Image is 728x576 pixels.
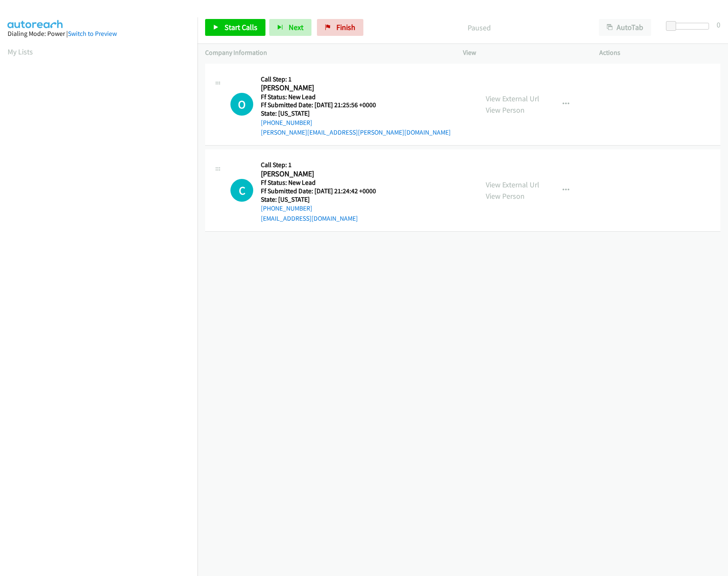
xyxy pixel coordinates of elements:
[230,179,253,202] div: The call is yet to be attempted
[261,109,451,118] h5: State: [US_STATE]
[68,30,117,38] a: Switch to Preview
[8,29,190,39] div: Dialing Mode: Power |
[230,93,253,116] h1: O
[261,75,451,84] h5: Call Step: 1
[261,187,387,195] h5: Ff Submitted Date: [DATE] 21:24:42 +0000
[261,214,358,222] a: [EMAIL_ADDRESS][DOMAIN_NAME]
[230,179,253,202] h1: C
[317,19,363,36] a: Finish
[670,23,709,30] div: Delay between calls (in seconds)
[261,178,387,187] h5: Ff Status: New Lead
[205,48,448,58] p: Company Information
[261,83,387,93] h2: [PERSON_NAME]
[463,48,584,58] p: View
[599,48,720,58] p: Actions
[486,105,525,115] a: View Person
[717,19,720,30] div: 0
[486,191,525,201] a: View Person
[261,93,451,101] h5: Ff Status: New Lead
[599,19,651,36] button: AutoTab
[261,161,387,169] h5: Call Step: 1
[261,204,312,212] a: [PHONE_NUMBER]
[261,101,451,109] h5: Ff Submitted Date: [DATE] 21:25:56 +0000
[269,19,311,36] button: Next
[261,195,387,204] h5: State: [US_STATE]
[8,47,33,57] a: My Lists
[225,22,257,32] span: Start Calls
[336,22,355,32] span: Finish
[486,94,539,103] a: View External Url
[261,128,451,136] a: [PERSON_NAME][EMAIL_ADDRESS][PERSON_NAME][DOMAIN_NAME]
[230,93,253,116] div: The call is yet to be attempted
[261,169,387,179] h2: [PERSON_NAME]
[486,180,539,189] a: View External Url
[261,119,312,127] a: [PHONE_NUMBER]
[289,22,303,32] span: Next
[375,22,584,33] p: Paused
[205,19,265,36] a: Start Calls
[8,65,198,466] iframe: Dialpad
